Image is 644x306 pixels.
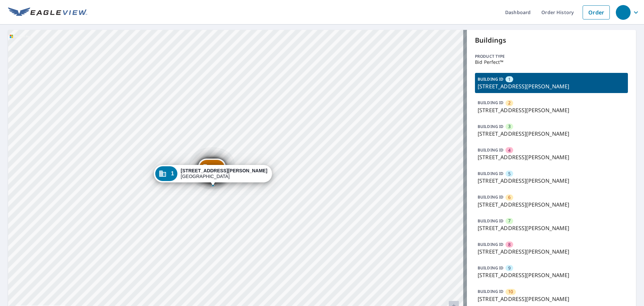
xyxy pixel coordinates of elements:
[508,123,511,130] span: 3
[198,159,226,179] div: Dropped pin, building 10, Commercial property, 5619 Aldine Bender Rd Houston, TX 77032
[508,218,511,224] span: 7
[171,171,174,176] span: 1
[478,124,503,129] p: BUILDING ID
[8,7,87,17] img: EV Logo
[508,242,511,248] span: 8
[508,265,511,271] span: 9
[154,165,272,186] div: Dropped pin, building 1, Commercial property, 5619 Aldine Bender Road Houston, TX 77032
[478,218,503,224] p: BUILDING ID
[583,5,610,19] a: Order
[478,106,625,114] p: [STREET_ADDRESS][PERSON_NAME]
[478,265,503,271] p: BUILDING ID
[475,35,628,45] p: Buildings
[508,76,511,83] span: 1
[475,59,628,65] p: Bid Perfect™
[478,76,503,82] p: BUILDING ID
[478,248,625,256] p: [STREET_ADDRESS][PERSON_NAME]
[478,153,625,161] p: [STREET_ADDRESS][PERSON_NAME]
[508,171,511,177] span: 5
[508,289,513,295] span: 10
[181,168,267,173] strong: [STREET_ADDRESS][PERSON_NAME]
[508,100,511,106] span: 2
[181,168,267,179] div: [GEOGRAPHIC_DATA]
[478,224,625,232] p: [STREET_ADDRESS][PERSON_NAME]
[478,82,625,90] p: [STREET_ADDRESS][PERSON_NAME]
[478,194,503,200] p: BUILDING ID
[508,194,511,201] span: 6
[478,271,625,279] p: [STREET_ADDRESS][PERSON_NAME]
[508,147,511,154] span: 4
[478,100,503,105] p: BUILDING ID
[478,147,503,153] p: BUILDING ID
[478,242,503,247] p: BUILDING ID
[478,177,625,185] p: [STREET_ADDRESS][PERSON_NAME]
[478,171,503,176] p: BUILDING ID
[478,201,625,209] p: [STREET_ADDRESS][PERSON_NAME]
[478,130,625,138] p: [STREET_ADDRESS][PERSON_NAME]
[475,53,628,59] p: Product type
[478,289,503,294] p: BUILDING ID
[478,295,625,303] p: [STREET_ADDRESS][PERSON_NAME]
